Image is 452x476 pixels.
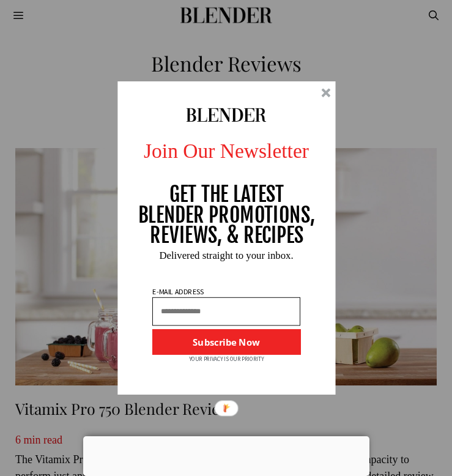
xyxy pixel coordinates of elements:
[106,135,346,166] p: Join Our Newsletter
[188,355,264,363] p: YOUR PRIVACY IS OUR PRIORITY
[137,184,315,246] p: GET THE LATEST BLENDER PROMOTIONS, REVIEWS, & RECIPES
[106,250,346,261] p: Delivered straight to your inbox.
[151,288,205,296] p: E-MAIL ADDRESS
[83,436,369,473] iframe: Advertisement
[152,329,300,355] button: Subscribe Now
